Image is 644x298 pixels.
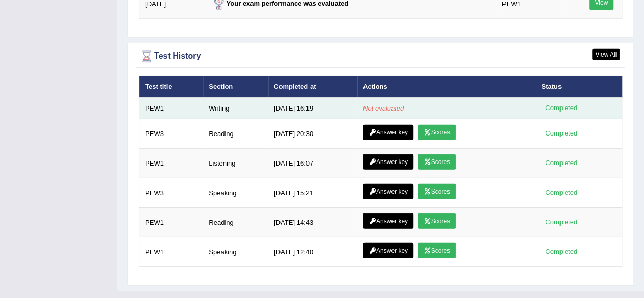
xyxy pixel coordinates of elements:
td: [DATE] 16:19 [268,98,357,119]
td: Listening [203,149,268,178]
td: Reading [203,208,268,237]
a: Answer key [363,154,413,170]
div: Completed [541,103,581,114]
td: [DATE] 14:43 [268,208,357,237]
td: Reading [203,119,268,149]
td: [DATE] 15:21 [268,178,357,208]
div: Completed [541,187,581,198]
td: PEW1 [139,208,204,237]
em: Not evaluated [363,104,404,112]
a: View All [592,49,620,60]
td: Speaking [203,237,268,267]
td: PEW1 [139,237,204,267]
td: Speaking [203,178,268,208]
div: Completed [541,217,581,228]
div: Completed [541,128,581,139]
td: [DATE] 16:07 [268,149,357,178]
div: Completed [541,247,581,257]
td: PEW1 [139,98,204,119]
a: Scores [418,184,456,199]
th: Completed at [268,76,357,98]
td: [DATE] 20:30 [268,119,357,149]
th: Test title [139,76,204,98]
a: Scores [418,125,456,140]
td: PEW3 [139,119,204,149]
a: Scores [418,213,456,229]
a: Answer key [363,243,413,258]
div: Completed [541,158,581,169]
div: Test History [139,49,622,64]
th: Status [536,76,622,98]
td: PEW3 [139,178,204,208]
th: Actions [357,76,536,98]
th: Section [203,76,268,98]
a: Answer key [363,213,413,229]
td: Writing [203,98,268,119]
a: Answer key [363,184,413,199]
a: Scores [418,154,456,170]
a: Answer key [363,125,413,140]
a: Scores [418,243,456,258]
td: PEW1 [139,149,204,178]
td: [DATE] 12:40 [268,237,357,267]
